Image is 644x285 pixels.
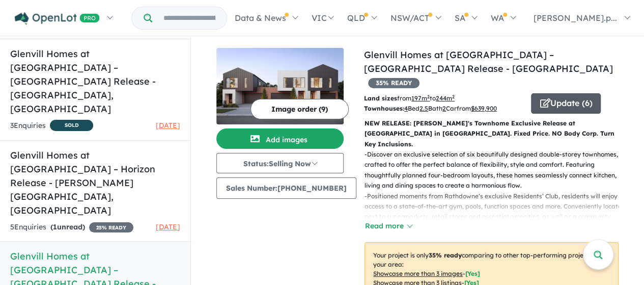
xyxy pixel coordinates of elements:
[10,120,93,133] div: 3 Enquir ies
[156,121,180,130] span: [DATE]
[373,270,463,277] u: Showcase more than 3 images
[430,94,455,102] span: to
[216,48,344,124] img: Glenvill Homes at Rathdowne Estate – Holloway Release - Wollert
[216,177,356,199] button: Sales Number:[PHONE_NUMBER]
[427,94,430,99] sup: 2
[452,94,455,99] sup: 2
[534,13,617,23] span: [PERSON_NAME].p...
[15,12,100,25] img: Openlot PRO Logo White
[365,191,627,243] p: - Positioned moments from Rathdowne’s exclusive Residents’ Club, residents will enjoy access to a...
[50,222,85,231] strong: ( unread)
[465,270,480,277] span: [ Yes ]
[368,78,419,88] span: 35 % READY
[471,105,497,112] u: $ 639,900
[10,148,180,217] h5: Glenvill Homes at [GEOGRAPHIC_DATA] – Horizon Release - [PERSON_NAME][GEOGRAPHIC_DATA] , [GEOGRAP...
[53,222,57,231] span: 1
[89,222,133,232] span: 25 % READY
[156,222,180,231] span: [DATE]
[411,94,430,102] u: 197 m
[365,118,619,149] p: NEW RELEASE: [PERSON_NAME]'s Townhome Exclusive Release at [GEOGRAPHIC_DATA] in [GEOGRAPHIC_DATA]...
[365,149,627,191] p: - Discover an exclusive selection of six beautifully designed double-storey townhomes, crafted to...
[364,103,523,114] p: Bed Bath Car from
[250,99,349,119] button: Image order (9)
[364,49,613,74] a: Glenvill Homes at [GEOGRAPHIC_DATA] – [GEOGRAPHIC_DATA] Release - [GEOGRAPHIC_DATA]
[429,251,462,259] b: 35 % ready
[436,94,455,102] u: 244 m
[404,105,408,112] u: 4
[154,7,225,29] input: Try estate name, suburb, builder or developer
[10,221,133,234] div: 5 Enquir ies
[365,220,412,232] button: Read more
[364,93,523,103] p: from
[364,105,404,112] b: Townhouses:
[419,105,428,112] u: 2.5
[442,105,446,112] u: 2
[50,120,93,131] span: SOLD
[531,93,601,114] button: Update (6)
[216,128,344,149] button: Add images
[10,47,180,116] h5: Glenvill Homes at [GEOGRAPHIC_DATA] – [GEOGRAPHIC_DATA] Release - [GEOGRAPHIC_DATA] , [GEOGRAPHIC...
[216,153,344,173] button: Status:Selling Now
[364,94,397,102] b: Land sizes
